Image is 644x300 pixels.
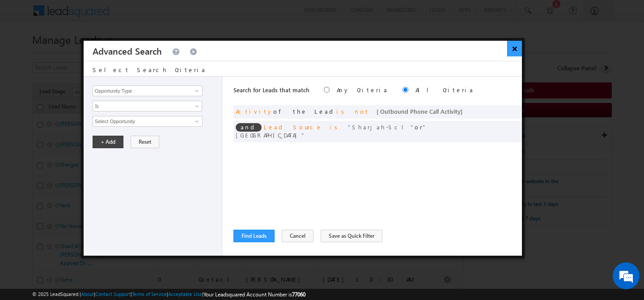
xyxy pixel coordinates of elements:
[93,41,162,61] h3: Advanced Search
[93,101,202,111] a: Is
[47,47,150,59] div: Leave a message
[377,107,461,115] span: [ Outbound Phone Call Activity
[95,291,131,297] a: Contact Support
[131,136,159,148] button: Reset
[132,291,167,297] a: Terms of Service
[507,41,522,56] button: ×
[93,102,190,110] span: Is
[93,136,123,148] button: + Add
[81,291,94,297] a: About
[93,116,203,127] input: Type to Search
[330,123,341,131] span: is
[233,86,309,94] span: Search for Leads that match
[190,117,201,126] a: Show All Items
[348,123,415,131] span: Sharjah-Scl
[337,86,388,94] label: Any Criteria
[236,123,427,139] span: or
[147,4,168,26] div: Minimize live chat window
[203,291,305,298] span: Your Leadsquared Account Number is
[32,290,305,299] span: © 2025 LeadSquared | | | | |
[282,230,314,242] button: Cancel
[12,83,163,227] textarea: Type your message and click 'Submit'
[321,230,382,242] button: Save as Quick Filter
[131,234,162,246] em: Submit
[93,86,203,96] input: Type to Search
[190,86,201,95] a: Show All Items
[168,291,202,297] a: Acceptable Use
[415,86,474,94] label: All Criteria
[236,107,273,115] span: Activity
[236,107,467,115] span: of the Lead ]
[236,123,262,132] span: and
[336,107,369,115] span: is not
[264,123,322,131] span: Lead Source
[292,291,305,298] span: 77060
[233,230,275,242] button: Find Leads
[15,47,38,59] img: d_60004797649_company_0_60004797649
[93,66,206,73] span: Select Search Criteria
[236,123,427,139] span: [GEOGRAPHIC_DATA]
